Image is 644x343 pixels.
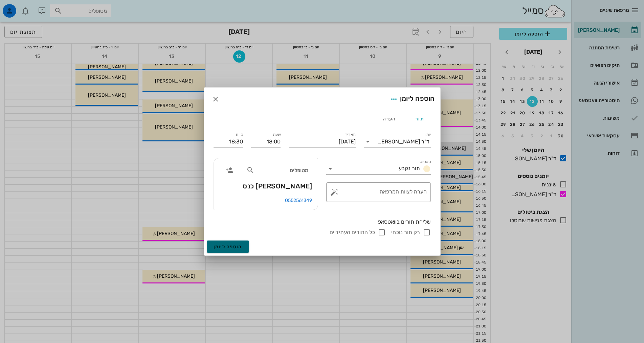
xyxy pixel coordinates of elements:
[378,139,429,145] div: ד"ר [PERSON_NAME]
[420,159,431,164] label: סטטוס
[285,198,312,203] a: 0552561349
[207,241,249,253] button: הוספה ליומן
[425,132,431,137] label: יומן
[388,93,435,105] div: הוספה ליומן
[243,181,312,191] span: [PERSON_NAME] כנס
[273,132,281,137] label: שעה
[214,244,242,250] span: הוספה ליומן
[330,229,375,236] label: כל התורים העתידיים
[374,111,404,127] div: הערה
[391,229,420,236] label: רק תור נוכחי
[326,163,431,174] div: סטטוסתור נקבע
[236,132,243,137] label: סיום
[399,165,420,171] span: תור נקבע
[214,218,431,226] div: שליחת תורים בוואטסאפ
[345,132,356,137] label: תאריך
[404,111,435,127] div: תור
[364,136,431,147] div: יומןד"ר [PERSON_NAME]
